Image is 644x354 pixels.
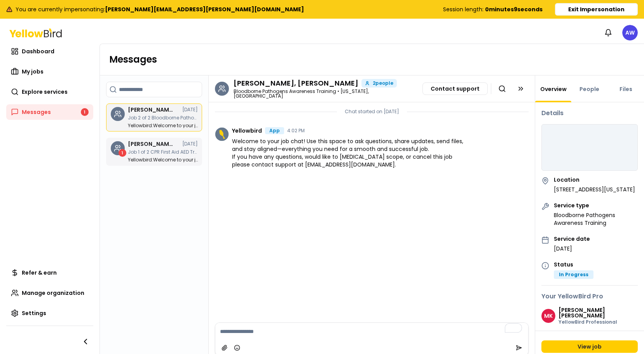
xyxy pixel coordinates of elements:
[541,109,638,118] h3: Details
[128,107,175,112] h3: Matt Koss, Ashley Wynes
[106,103,202,131] a: [PERSON_NAME], [PERSON_NAME][DATE]Job 2 of 2 Bloodborne Pathogens Awareness TrainingYellowbird:We...
[128,141,175,147] h3: Matt Koss, Ashley Wynes
[6,84,93,100] a: Explore services
[182,107,198,112] time: [DATE]
[105,5,304,13] b: [PERSON_NAME][EMAIL_ADDRESS][PERSON_NAME][DOMAIN_NAME]
[22,309,46,317] span: Settings
[22,269,57,277] span: Refer & earn
[555,3,638,16] button: Exit Impersonation
[22,88,68,96] span: Explore services
[422,82,488,95] button: Contact support
[232,137,467,168] span: Welcome to your job chat! Use this space to ask questions, share updates, send files, and stay al...
[554,262,593,267] h4: Status
[554,186,635,193] p: [STREET_ADDRESS][US_STATE]
[209,102,535,322] div: Chat messages
[109,53,635,66] h1: Messages
[128,158,198,162] p: Welcome to your job chat! Use this space to ask questions, share updates, send files, and stay al...
[345,109,399,115] p: Chat started on [DATE]
[373,81,393,86] span: 2 people
[234,89,418,98] p: Bloodborne Pathogens Awareness Training • [US_STATE], [GEOGRAPHIC_DATA]
[128,150,198,154] p: Job 1 of 2 CPR First Aid AED Training
[554,211,638,227] p: Bloodborne Pathogens Awareness Training
[119,149,126,157] div: 1
[22,108,51,116] span: Messages
[6,64,93,79] a: My jobs
[6,44,93,59] a: Dashboard
[615,85,637,93] a: Files
[558,307,638,318] h3: [PERSON_NAME] [PERSON_NAME]
[554,270,593,279] div: In Progress
[16,5,304,13] span: You are currently impersonating:
[554,236,590,242] h4: Service date
[215,323,528,340] textarea: To enrich screen reader interactions, please activate Accessibility in Grammarly extension settings
[128,116,198,120] p: Job 2 of 2 Bloodborne Pathogens Awareness Training
[6,265,93,280] a: Refer & earn
[22,47,54,55] span: Dashboard
[234,80,358,87] h3: Matt Koss, Ashley Wynes
[287,128,305,133] time: 4:02 PM
[6,104,93,120] a: Messages1
[182,142,198,146] time: [DATE]
[6,305,93,321] a: Settings
[22,289,84,297] span: Manage organization
[558,320,638,324] p: YellowBird Professional
[232,128,262,133] span: Yellowbird
[128,123,198,128] p: Welcome to your job chat! Use this space to ask questions, share updates, send files, and stay al...
[541,309,555,323] span: MK
[542,124,637,171] iframe: Job Location
[81,108,89,116] div: 1
[22,68,44,75] span: My jobs
[536,85,571,93] a: Overview
[622,25,638,40] span: AW
[554,203,638,208] h4: Service type
[554,177,635,182] h4: Location
[541,292,638,301] h3: Your YellowBird Pro
[541,340,638,353] a: View job
[443,5,543,13] div: Session length:
[6,285,93,301] a: Manage organization
[265,127,284,134] div: App
[106,138,202,166] a: 1[PERSON_NAME], [PERSON_NAME][DATE]Job 1 of 2 CPR First Aid AED TrainingYellowbird:Welcome to you...
[554,245,590,252] p: [DATE]
[485,5,543,13] b: 0 minutes 9 seconds
[575,85,604,93] a: People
